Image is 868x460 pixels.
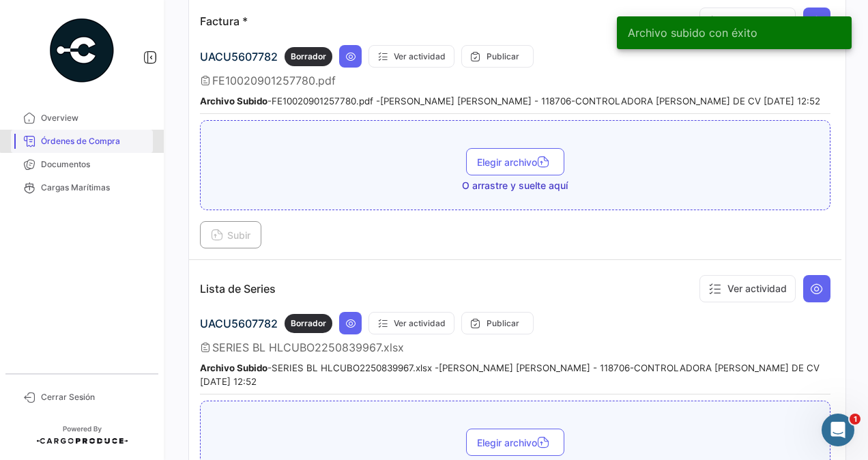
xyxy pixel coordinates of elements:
[41,135,147,147] span: Órdenes de Compra
[477,437,553,448] span: Elegir archivo
[822,414,854,446] iframe: Intercom live chat
[41,182,147,194] span: Cargas Marítimas
[41,112,147,124] span: Overview
[200,14,248,28] p: Factura *
[200,96,820,106] small: - FE10020901257780.pdf - [PERSON_NAME] [PERSON_NAME] - 118706-CONTROLADORA [PERSON_NAME] DE CV [D...
[699,275,796,302] button: Ver actividad
[41,391,147,403] span: Cerrar Sesión
[200,317,278,330] span: UACU5607782
[200,362,820,387] small: - SERIES BL HLCUBO2250839967.xlsx - [PERSON_NAME] [PERSON_NAME] - 118706-CONTROLADORA [PERSON_NAM...
[368,45,454,68] button: Ver actividad
[466,429,564,456] button: Elegir archivo
[200,221,261,248] button: Subir
[212,341,404,354] span: SERIES BL HLCUBO2250839967.xlsx
[628,26,757,40] span: Archivo subido con éxito
[466,148,564,175] button: Elegir archivo
[200,282,276,296] p: Lista de Series
[200,50,278,63] span: UACU5607782
[212,74,336,87] span: FE10020901257780.pdf
[211,229,250,241] span: Subir
[291,51,326,63] span: Borrador
[200,96,267,106] b: Archivo Subido
[41,158,147,171] span: Documentos
[462,179,568,192] span: O arrastre y suelte aquí
[461,312,534,334] button: Publicar
[850,414,860,425] span: 1
[477,156,553,168] span: Elegir archivo
[11,106,153,130] a: Overview
[11,130,153,153] a: Órdenes de Compra
[368,312,454,334] button: Ver actividad
[461,45,534,68] button: Publicar
[48,16,116,85] img: powered-by.png
[291,317,326,330] span: Borrador
[200,362,267,373] b: Archivo Subido
[11,153,153,176] a: Documentos
[11,176,153,199] a: Cargas Marítimas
